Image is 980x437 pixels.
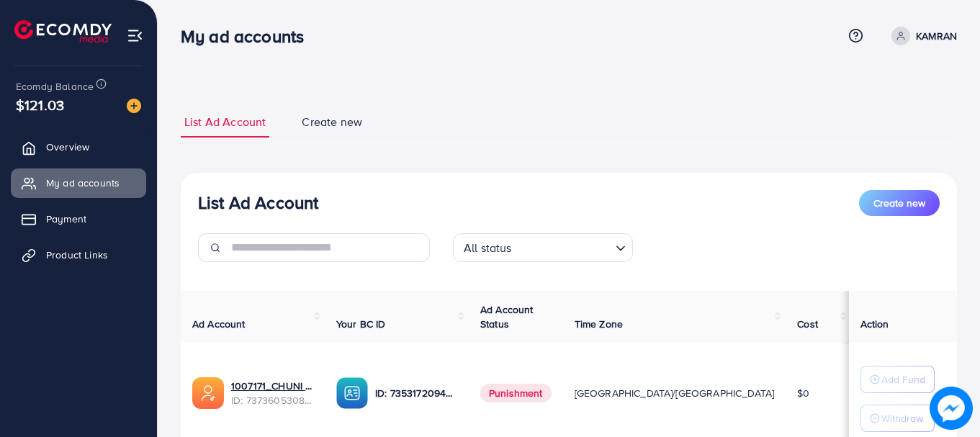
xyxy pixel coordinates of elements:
a: Payment [11,204,146,233]
p: Add Fund [881,371,925,388]
h3: List Ad Account [198,192,318,213]
p: Withdraw [881,410,923,427]
span: Ad Account Status [480,302,534,331]
a: Overview [11,132,146,161]
span: Overview [46,140,89,154]
span: $121.03 [16,94,64,115]
span: Ad Account [192,317,246,331]
div: <span class='underline'>1007171_CHUNI CHUTIYA AD ACC_1716801286209</span></br>7373605308482207761 [231,379,313,408]
button: Withdraw [860,405,935,432]
img: menu [127,27,143,44]
span: $0 [797,386,809,400]
span: Product Links [46,248,108,262]
span: Time Zone [575,317,623,331]
div: Search for option [453,233,633,262]
span: Create new [873,196,925,210]
span: Cost [797,317,818,331]
span: All status [461,238,515,258]
img: image [127,99,141,113]
span: Payment [46,212,86,226]
span: Action [860,317,889,331]
button: Create new [859,190,940,216]
img: ic-ba-acc.ded83a64.svg [336,377,368,409]
span: ID: 7373605308482207761 [231,393,313,407]
p: ID: 7353172094433247233 [375,384,457,402]
img: ic-ads-acc.e4c84228.svg [192,377,224,409]
span: Your BC ID [336,317,386,331]
span: List Ad Account [184,114,266,130]
span: My ad accounts [46,176,120,190]
a: My ad accounts [11,168,146,197]
input: Search for option [516,235,610,258]
img: image [931,388,971,428]
h3: My ad accounts [181,26,315,47]
img: logo [14,20,112,42]
a: 1007171_CHUNI CHUTIYA AD ACC_1716801286209 [231,379,313,393]
span: Punishment [480,384,552,402]
a: KAMRAN [886,27,957,45]
span: Create new [302,114,362,130]
span: [GEOGRAPHIC_DATA]/[GEOGRAPHIC_DATA] [575,386,775,400]
button: Add Fund [860,366,935,393]
p: KAMRAN [916,27,957,45]
a: Product Links [11,240,146,269]
span: Ecomdy Balance [16,79,94,94]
